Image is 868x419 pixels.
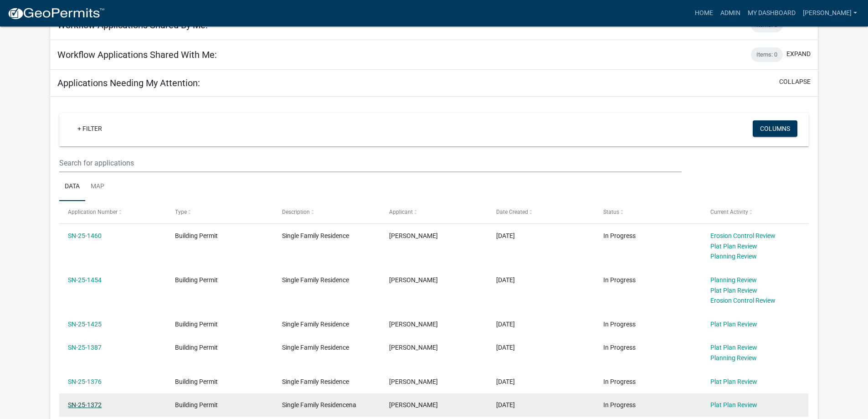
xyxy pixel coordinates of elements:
[68,209,118,215] span: Application Number
[175,378,218,385] span: Building Permit
[496,344,515,351] span: 07/30/2025
[710,209,748,215] span: Current Activity
[496,401,515,409] span: 07/24/2025
[68,276,102,284] a: SN-25-1454
[488,201,595,223] datatable-header-cell: Date Created
[799,5,861,22] a: [PERSON_NAME]
[282,321,349,328] span: Single Family Residence
[710,401,757,409] a: Plat Plan Review
[710,232,776,239] a: Erosion Control Review
[753,120,797,137] button: Columns
[710,287,757,294] a: Plat Plan Review
[710,378,757,385] a: Plat Plan Review
[175,344,218,351] span: Building Permit
[603,344,636,351] span: In Progress
[68,378,102,385] a: SN-25-1376
[175,232,218,239] span: Building Permit
[175,276,218,284] span: Building Permit
[282,209,310,215] span: Description
[701,201,808,223] datatable-header-cell: Current Activity
[282,378,349,385] span: Single Family Residence
[282,344,349,351] span: Single Family Residence
[603,321,636,328] span: In Progress
[175,401,218,409] span: Building Permit
[496,276,515,284] span: 08/07/2025
[273,201,380,223] datatable-header-cell: Description
[57,78,200,88] h5: Applications Needing My Attention:
[389,232,438,239] span: Tami Evans
[603,209,619,215] span: Status
[603,276,636,284] span: In Progress
[603,401,636,409] span: In Progress
[389,321,438,328] span: Tami Evans
[603,232,636,239] span: In Progress
[496,209,528,215] span: Date Created
[496,378,515,385] span: 07/29/2025
[175,209,187,215] span: Type
[68,344,102,351] a: SN-25-1387
[594,201,701,223] datatable-header-cell: Status
[786,20,811,29] button: expand
[59,172,85,202] a: Data
[57,49,217,60] h5: Workflow Applications Shared With Me:
[68,401,102,409] a: SN-25-1372
[282,232,349,239] span: Single Family Residence
[389,344,438,351] span: Tracy Thompson
[282,276,349,284] span: Single Family Residence
[496,321,515,328] span: 08/05/2025
[68,321,102,328] a: SN-25-1425
[68,232,102,239] a: SN-25-1460
[59,154,681,172] input: Search for applications
[710,354,757,362] a: Planning Review
[282,401,356,409] span: Single Family Residencena
[744,5,799,22] a: My Dashboard
[389,378,438,385] span: Tami Evans
[779,77,811,87] button: collapse
[717,5,744,22] a: Admin
[710,297,776,304] a: Erosion Control Review
[786,49,811,59] button: expand
[380,201,488,223] datatable-header-cell: Applicant
[389,209,413,215] span: Applicant
[751,47,783,62] div: Items: 0
[710,253,757,260] a: Planning Review
[389,276,438,284] span: Tracy Thompson
[166,201,273,223] datatable-header-cell: Type
[389,401,438,409] span: David Snemis
[710,243,757,250] a: Plat Plan Review
[691,5,717,22] a: Home
[710,321,757,328] a: Plat Plan Review
[85,172,110,202] a: Map
[603,378,636,385] span: In Progress
[710,344,757,351] a: Plat Plan Review
[175,321,218,328] span: Building Permit
[59,201,166,223] datatable-header-cell: Application Number
[710,276,757,284] a: Planning Review
[496,232,515,239] span: 08/08/2025
[70,120,109,137] a: + Filter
